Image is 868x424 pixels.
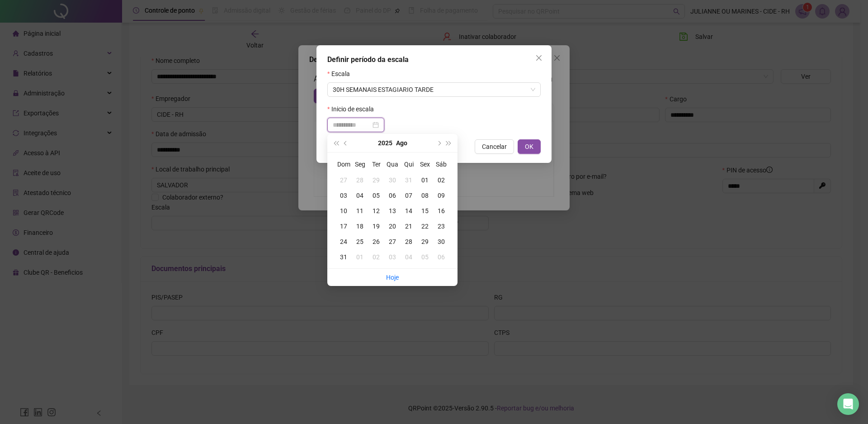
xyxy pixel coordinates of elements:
[433,221,449,231] div: 23
[384,156,401,172] th: Qua
[837,393,859,415] div: Open Intercom Messenger
[401,191,417,200] div: 07
[417,203,433,219] td: 2025-08-15
[384,203,401,219] td: 2025-08-13
[401,249,417,265] td: 2025-09-04
[434,134,443,152] button: next-year
[433,172,449,188] td: 2025-08-02
[525,142,533,152] span: OK
[417,188,433,203] td: 2025-08-08
[417,175,433,185] div: 01
[433,156,449,172] th: Sáb
[401,237,417,247] div: 28
[352,191,368,200] div: 04
[335,206,352,216] div: 10
[433,203,449,219] td: 2025-08-16
[417,249,433,265] td: 2025-09-05
[335,188,352,203] td: 2025-08-03
[333,83,535,96] span: 30H SEMANAIS ESTAGIARIO TARDE
[401,156,417,172] th: Qui
[401,175,417,185] div: 31
[401,219,417,234] td: 2025-08-21
[384,234,401,249] td: 2025-08-27
[384,249,401,265] td: 2025-09-03
[352,206,368,216] div: 11
[368,234,384,249] td: 2025-08-26
[352,252,368,262] div: 01
[532,51,546,65] button: Close
[335,191,352,200] div: 03
[401,234,417,249] td: 2025-08-28
[417,191,433,200] div: 08
[433,252,449,262] div: 06
[384,206,401,216] div: 13
[335,249,352,265] td: 2025-08-31
[368,172,384,188] td: 2025-07-29
[386,274,399,281] a: Hoje
[368,203,384,219] td: 2025-08-12
[368,237,384,247] div: 26
[327,104,380,114] label: Inicio de escala
[352,219,368,234] td: 2025-08-18
[384,188,401,203] td: 2025-08-06
[417,237,433,247] div: 29
[335,175,352,185] div: 27
[352,156,368,172] th: Seg
[417,219,433,234] td: 2025-08-22
[341,134,351,152] button: prev-year
[335,221,352,231] div: 17
[327,69,356,79] label: Escala
[368,249,384,265] td: 2025-09-02
[401,206,417,216] div: 14
[433,188,449,203] td: 2025-08-09
[368,252,384,262] div: 02
[352,172,368,188] td: 2025-07-28
[518,139,541,154] button: OK
[401,203,417,219] td: 2025-08-14
[433,219,449,234] td: 2025-08-23
[535,54,542,62] span: close
[417,172,433,188] td: 2025-08-01
[417,206,433,216] div: 15
[335,156,352,172] th: Dom
[417,252,433,262] div: 05
[384,175,401,185] div: 30
[368,175,384,185] div: 29
[384,172,401,188] td: 2025-07-30
[368,191,384,200] div: 05
[433,234,449,249] td: 2025-08-30
[475,139,514,154] button: Cancelar
[417,221,433,231] div: 22
[368,206,384,216] div: 12
[384,252,401,262] div: 03
[433,206,449,216] div: 16
[335,234,352,249] td: 2025-08-24
[327,54,541,65] div: Definir período da escala
[417,234,433,249] td: 2025-08-29
[352,237,368,247] div: 25
[384,237,401,247] div: 27
[401,188,417,203] td: 2025-08-07
[401,172,417,188] td: 2025-07-31
[335,237,352,247] div: 24
[352,188,368,203] td: 2025-08-04
[368,221,384,231] div: 19
[482,142,507,152] span: Cancelar
[396,134,407,152] button: month panel
[401,221,417,231] div: 21
[384,219,401,234] td: 2025-08-20
[335,203,352,219] td: 2025-08-10
[384,221,401,231] div: 20
[368,156,384,172] th: Ter
[352,234,368,249] td: 2025-08-25
[444,134,454,152] button: super-next-year
[331,134,341,152] button: super-prev-year
[352,221,368,231] div: 18
[368,219,384,234] td: 2025-08-19
[433,191,449,200] div: 09
[433,175,449,185] div: 02
[352,249,368,265] td: 2025-09-01
[368,188,384,203] td: 2025-08-05
[433,249,449,265] td: 2025-09-06
[335,219,352,234] td: 2025-08-17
